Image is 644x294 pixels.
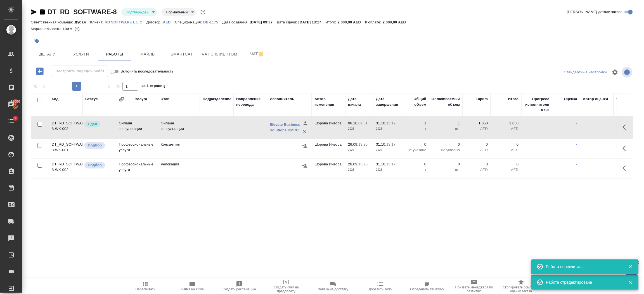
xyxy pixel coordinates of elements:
[386,121,396,125] p: 13:17
[49,139,82,158] td: DT_RD_SOFTWARE-8-WK-001
[168,51,195,58] span: Smartcat
[432,147,460,153] p: не указано
[124,10,150,15] button: Подтвержден
[270,96,294,102] div: Исполнитель
[546,279,620,285] div: Работа отредактирована
[358,162,368,166] p: 13:25
[365,20,383,24] p: К оплате:
[358,142,368,146] p: 13:25
[202,51,237,58] span: Чат с клиентом
[619,162,633,175] button: Здесь прячутся важные кнопки
[52,96,58,102] div: Код
[493,121,518,126] p: 1 050
[161,162,197,167] p: Релокация
[312,118,345,137] td: Шорова Инесса
[135,96,147,102] div: Услуга
[116,118,158,137] td: Онлайн консультации
[358,121,368,125] p: 09:51
[493,167,518,173] p: AED
[567,9,622,15] span: [PERSON_NAME] детали заказа
[48,8,117,16] a: DT_RD_SOFTWARE-8
[164,10,189,15] button: Нормальный
[1,114,21,128] a: 2
[222,20,250,24] p: Дата создания:
[39,9,46,15] button: Скопировать ссылку
[404,142,426,147] p: 0
[116,159,158,178] td: Профессиональные услуги
[161,121,197,132] p: Онлайн консультации
[31,20,75,24] p: Ответственная команда:
[312,139,345,158] td: Шорова Инесса
[161,142,197,147] p: Консалтинг
[348,96,370,107] div: Дата начала
[376,162,386,166] p: 31.10,
[376,126,398,132] p: 2025
[465,167,488,173] p: AED
[141,83,165,91] span: из 1 страниц
[34,51,61,58] span: Детали
[338,20,365,24] p: 2 000,00 AED
[325,20,337,24] p: Итого:
[619,121,633,134] button: Здесь прячутся важные кнопки
[32,66,48,77] button: Добавить работу
[376,147,398,153] p: 2025
[348,147,370,153] p: 2025
[493,162,518,167] p: 0
[203,20,222,24] p: DB-1175
[493,147,518,153] p: AED
[624,280,636,285] button: Закрыть
[300,162,309,170] button: Назначить
[161,8,196,16] div: Подтвержден
[465,126,488,132] p: AED
[199,8,207,16] button: Доп статусы указывают на важность/срочность заказа
[404,147,426,153] p: не указано
[404,121,426,126] p: 1
[386,162,396,166] p: 13:17
[376,121,386,125] p: 31.10,
[250,20,277,24] p: [DATE] 09:37
[404,126,426,132] p: шт
[432,167,460,173] p: шт
[116,139,158,158] td: Профессиональные услуги
[432,96,460,107] div: Оплачиваемый объем
[300,127,309,136] button: Удалить
[376,142,386,146] p: 31.10,
[348,162,358,166] p: 26.09,
[465,162,488,167] p: 0
[493,126,518,132] p: AED
[465,121,488,126] p: 1 050
[105,20,147,24] a: RD SOFTWARE L.L.C
[258,51,265,57] svg: Отписаться
[244,50,271,57] span: Чат
[88,162,102,168] p: Подбор
[616,96,629,102] div: Файлы
[376,167,398,173] p: 2025
[404,162,426,167] p: 0
[348,167,370,173] p: 2025
[68,51,94,58] span: Услуги
[348,126,370,132] p: 2025
[31,27,63,31] p: Маржинальность:
[163,20,175,24] a: AED
[564,96,577,102] div: Оценка
[404,167,426,173] p: шт
[7,99,23,104] span: 13000
[622,67,633,78] span: Посмотреть информацию
[546,264,620,269] div: Работа пересчитана
[31,9,37,15] button: Скопировать ссылку для ЯМессенджера
[432,126,460,132] p: шт
[84,142,113,149] div: Можно подбирать исполнителей
[135,51,162,58] span: Файлы
[88,143,102,148] p: Подбор
[119,97,124,102] button: Сгруппировать
[476,96,488,102] div: Тариф
[175,20,203,24] p: Спецификация:
[203,20,222,24] a: DB-1175
[85,96,98,102] div: Статус
[161,96,169,102] div: Этап
[84,162,113,169] div: Можно подбирать исполнителей
[300,142,309,150] button: Назначить
[524,96,549,113] div: Прогресс исполнителя в SC
[277,20,298,24] p: Дата сдачи:
[90,20,105,24] p: Клиент:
